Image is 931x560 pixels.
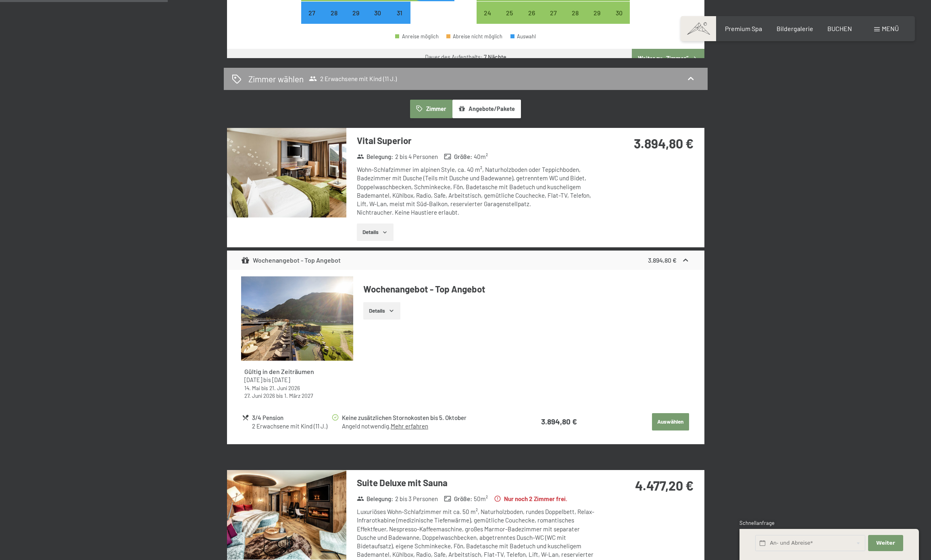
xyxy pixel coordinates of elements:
div: Anreise möglich [477,2,498,23]
button: Details [357,224,394,241]
div: Tue Nov 25 2025 [499,2,521,23]
div: 29 [587,10,607,30]
div: 27 [543,10,563,30]
div: Dauer des Aufenthalts: [425,53,506,61]
strong: Nur noch 2 Zimmer frei. [494,495,567,503]
h3: Vital Superior [357,134,597,147]
strong: Belegung : [357,153,394,161]
button: Weiter [868,535,903,552]
time: 12.04.2026 [272,376,290,383]
a: Mehr erfahren [391,422,428,430]
span: 2 Erwachsene mit Kind (11 J.) [309,75,397,83]
h4: Wochenangebot - Top Angebot [363,283,690,295]
div: 27 [302,10,322,30]
div: Fri Nov 28 2025 [564,2,586,23]
div: Fri Oct 31 2025 [389,2,410,23]
div: bis [244,392,350,399]
time: 21.06.2026 [269,384,300,391]
div: Anreise möglich [608,2,630,23]
strong: Gültig in den Zeiträumen [244,368,314,375]
div: 30 [609,10,629,30]
div: Anreise möglich [542,2,564,23]
time: 27.06.2026 [244,392,275,399]
div: Wohn-Schlafzimmer im alpinen Style, ca. 40 m², Naturholzboden oder Teppichboden, Badezimmer mit D... [357,165,597,217]
div: Anreise möglich [521,2,542,23]
div: Wed Oct 29 2025 [345,2,367,23]
div: Anreise möglich [395,34,439,39]
b: 7 Nächte [484,54,506,61]
div: Auswahl [510,34,536,39]
div: Anreise möglich [389,2,410,23]
div: 29 [346,10,366,30]
strong: Größe : [444,153,472,161]
span: 2 bis 4 Personen [395,153,438,161]
div: 24 [477,10,498,30]
div: 2 Erwachsene mit Kind (11 J.) [252,422,331,430]
div: 3/4 Pension [252,413,331,422]
div: Wed Nov 26 2025 [521,2,542,23]
div: 28 [565,10,585,30]
div: 28 [324,10,344,30]
div: Abreise nicht möglich [446,34,503,39]
span: 2 bis 3 Personen [395,495,438,503]
time: 14.05.2026 [244,384,260,391]
a: Bildergalerie [777,25,813,32]
div: Wochenangebot - Top Angebot3.894,80 € [227,251,704,270]
div: Thu Nov 27 2025 [542,2,564,23]
a: BUCHEN [827,25,852,32]
div: Anreise möglich [345,2,367,23]
img: mss_renderimg.php [227,128,346,217]
span: Weiter [876,539,895,547]
button: Angebote/Pakete [452,100,521,118]
span: Menü [882,25,899,32]
strong: Belegung : [357,495,394,503]
div: Mon Oct 27 2025 [301,2,323,23]
span: 50 m² [474,495,488,503]
div: Wochenangebot - Top Angebot [241,255,341,265]
button: Zimmer [410,100,452,118]
span: 40 m² [474,153,488,161]
img: mss_renderimg.php [241,276,353,361]
div: 26 [521,10,542,30]
button: Weiter zu „Zimmer“ [632,49,704,68]
div: Sat Nov 29 2025 [586,2,608,23]
div: Angeld notwendig. [342,422,510,430]
button: Auswählen [652,413,689,431]
img: mss_renderimg.php [227,470,346,560]
div: Anreise möglich [564,2,586,23]
div: Anreise möglich [586,2,608,23]
div: Anreise möglich [301,2,323,23]
div: Anreise möglich [323,2,345,23]
h2: Zimmer wählen [248,73,304,85]
div: Mon Nov 24 2025 [477,2,498,23]
strong: Größe : [444,495,472,503]
strong: 3.894,80 € [634,136,694,151]
button: Details [363,302,400,320]
h3: Suite Deluxe mit Sauna [357,476,597,489]
div: Keine zusätzlichen Stornokosten bis 5. Oktober [342,413,510,422]
time: 01.03.2027 [284,392,313,399]
div: 31 [389,10,410,30]
strong: 3.894,80 € [648,256,677,264]
span: Schnellanfrage [739,520,775,526]
div: 25 [500,10,520,30]
time: 21.09.2025 [244,376,262,383]
div: Anreise möglich [499,2,521,23]
div: Sun Nov 30 2025 [608,2,630,23]
a: Premium Spa [725,25,762,32]
strong: 4.477,20 € [635,478,694,493]
div: Thu Oct 30 2025 [367,2,389,23]
div: bis [244,384,350,392]
div: Tue Oct 28 2025 [323,2,345,23]
strong: 3.894,80 € [541,417,577,426]
div: bis [244,376,350,384]
div: 30 [368,10,388,30]
div: Anreise möglich [367,2,389,23]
